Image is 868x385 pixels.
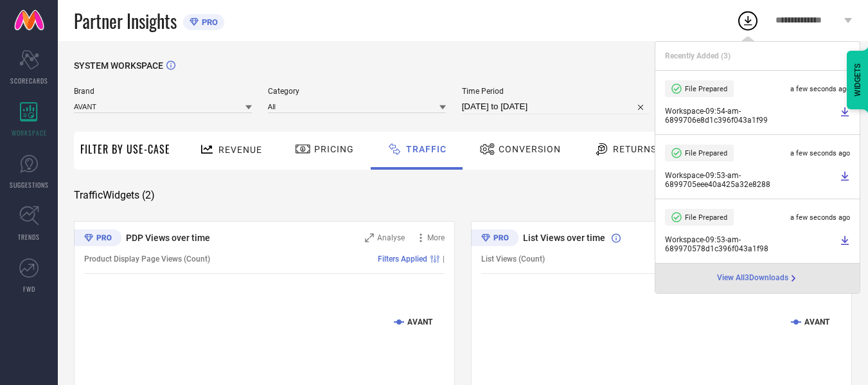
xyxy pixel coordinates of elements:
span: FWD [23,284,35,294]
text: AVANT [407,318,433,327]
svg: Zoom [365,233,374,242]
a: Download [840,171,850,189]
span: Filter By Use-Case [80,141,170,157]
span: Product Display Page Views (Count) [84,255,210,264]
span: Brand [74,87,252,96]
span: TRENDS [18,232,40,242]
span: List Views (Count) [481,255,545,264]
span: File Prepared [685,213,727,222]
span: PDP Views over time [126,233,210,243]
div: Premium [74,229,121,249]
div: Open download page [717,273,799,283]
span: Conversion [499,144,561,154]
span: Traffic Widgets ( 2 ) [74,189,155,202]
span: a few seconds ago [790,149,850,157]
span: SYSTEM WORKSPACE [74,60,163,71]
div: Open download list [736,9,759,32]
span: Filters Applied [378,255,427,264]
a: Download [840,235,850,253]
span: SCORECARDS [10,76,48,85]
span: Recently Added ( 3 ) [665,51,731,60]
span: Time Period [462,87,650,96]
span: WORKSPACE [12,128,47,138]
span: Category [268,87,446,96]
span: Workspace - 09:54-am - 6899706e8d1c396f043a1f99 [665,107,837,125]
a: View All3Downloads [717,273,799,283]
span: SUGGESTIONS [10,180,49,190]
span: Pricing [314,144,354,154]
span: Partner Insights [74,8,177,34]
input: Select time period [462,99,650,114]
span: Analyse [377,233,405,242]
span: More [427,233,445,242]
span: a few seconds ago [790,85,850,93]
span: Workspace - 09:53-am - 689970578d1c396f043a1f98 [665,235,837,253]
span: Returns [613,144,657,154]
span: File Prepared [685,149,727,157]
text: AVANT [804,318,830,327]
span: Traffic [406,144,447,154]
span: View All 3 Downloads [717,273,788,283]
span: Workspace - 09:53-am - 6899705eee40a425a32e8288 [665,171,837,189]
span: List Views over time [523,233,605,243]
span: File Prepared [685,85,727,93]
div: Premium [471,229,518,249]
span: Revenue [218,145,262,155]
a: Download [840,107,850,125]
span: PRO [199,17,218,27]
span: | [443,255,445,264]
span: a few seconds ago [790,213,850,222]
